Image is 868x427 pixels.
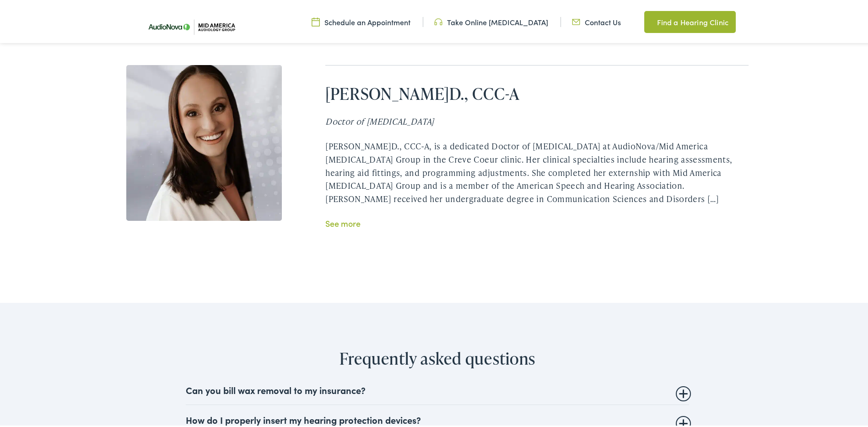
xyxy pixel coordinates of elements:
a: Take Online [MEDICAL_DATA] [434,15,548,25]
div: [PERSON_NAME]D., CCC-A, is a dedicated Doctor of [MEDICAL_DATA] at AudioNova/Mid America [MEDICAL... [325,138,749,204]
img: utility icon [572,15,580,25]
summary: How do I properly insert my hearing protection devices? [186,412,689,423]
a: Find a Hearing Clinic [644,9,736,31]
a: Schedule an Appointment [312,15,410,25]
a: See more [325,216,361,227]
img: utility icon [312,15,320,25]
i: Doctor of [MEDICAL_DATA] [325,114,434,125]
img: utility icon [644,15,652,26]
a: Contact Us [572,15,621,25]
img: utility icon [434,15,442,25]
h2: [PERSON_NAME]D., CCC-A [325,82,749,102]
h2: Frequently asked questions [35,347,840,367]
summary: Can you bill wax removal to my insurance? [186,383,689,394]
